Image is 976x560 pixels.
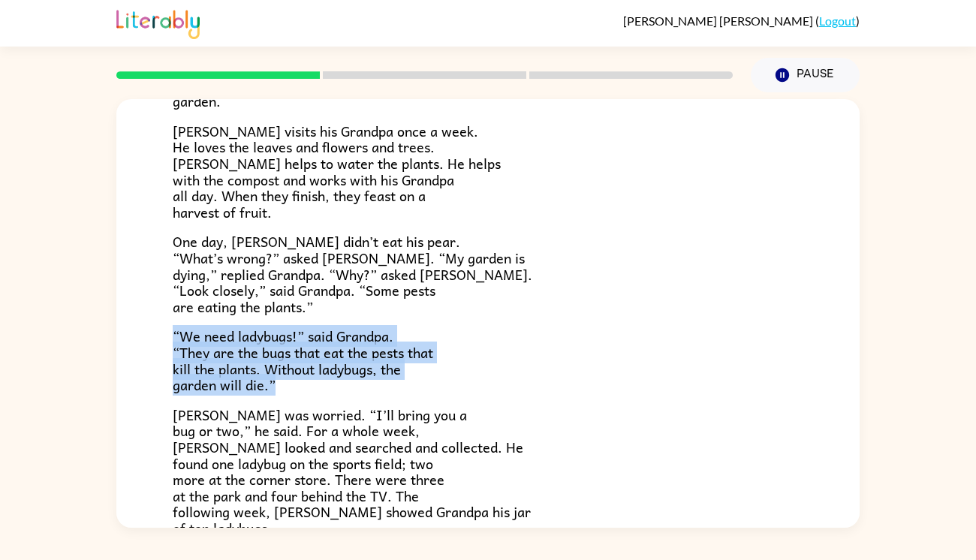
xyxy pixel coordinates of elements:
[623,14,860,28] div: ( )
[173,325,433,396] span: “We need ladybugs!” said Grandpa. “They are the bugs that eat the pests that kill the plants. Wit...
[819,14,856,28] a: Logout
[173,120,501,223] span: [PERSON_NAME] visits his Grandpa once a week. He loves the leaves and flowers and trees. [PERSON_...
[116,6,200,39] img: Literably
[751,58,860,92] button: Pause
[623,14,815,28] span: [PERSON_NAME] [PERSON_NAME]
[173,404,531,539] span: [PERSON_NAME] was worried. “I’ll bring you a bug or two,” he said. For a whole week, [PERSON_NAME...
[173,230,532,317] span: One day, [PERSON_NAME] didn’t eat his pear. “What’s wrong?” asked [PERSON_NAME]. “My garden is dy...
